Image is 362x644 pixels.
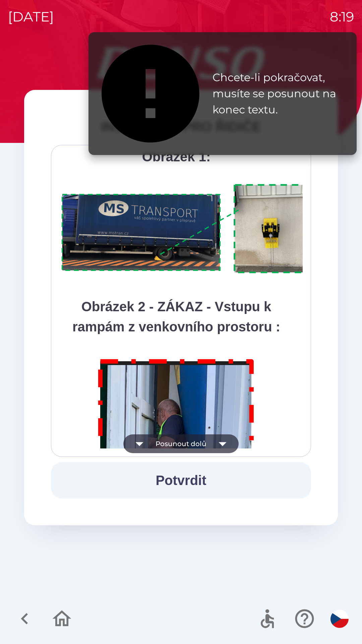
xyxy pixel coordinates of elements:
img: M8MNayrTL6gAAAABJRU5ErkJggg== [90,350,262,597]
strong: Obrázek 2 - ZÁKAZ - Vstupu k rampám z venkovního prostoru : [72,299,280,334]
img: Logo [24,47,338,79]
button: Posunout dolů [123,434,239,453]
img: A1ym8hFSA0ukAAAAAElFTkSuQmCC [59,180,319,278]
p: 8:19 [330,7,354,27]
button: Potvrdit [51,462,311,498]
div: INSTRUKCE PRO ŘIDIČE [51,117,311,137]
p: [DATE] [8,7,54,27]
img: cs flag [330,610,349,628]
div: Chcete-li pokračovat, musíte se posunout na konec textu. [213,69,350,118]
strong: Obrázek 1: [142,149,211,164]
